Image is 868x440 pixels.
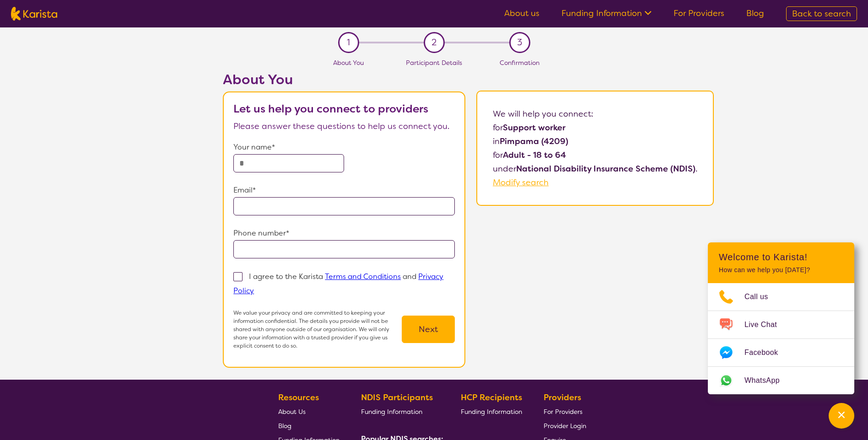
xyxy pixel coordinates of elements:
[11,7,57,21] img: Karista logo
[233,140,455,154] p: Your name*
[278,404,340,419] a: About Us
[719,252,843,263] h2: Welcome to Karista!
[493,148,697,162] p: for
[461,404,522,419] a: Funding Information
[708,242,854,394] div: Channel Menu
[278,422,291,430] span: Blog
[504,8,539,19] a: About us
[516,163,695,174] b: National Disability Insurance Scheme (NDIS)
[347,36,350,49] span: 1
[278,408,306,416] span: About Us
[500,59,539,67] span: Confirmation
[746,8,764,19] a: Blog
[278,392,319,403] b: Resources
[406,59,462,67] span: Participant Details
[233,272,443,295] p: I agree to the Karista and
[792,8,851,19] span: Back to search
[233,102,428,116] b: Let us help you connect to providers
[361,392,433,403] b: NDIS Participants
[493,134,697,148] p: in
[544,408,582,416] span: For Providers
[829,403,854,429] button: Channel Menu
[719,266,843,274] p: How can we help you [DATE]?
[544,419,586,433] a: Provider Login
[500,136,568,147] b: Pimpama (4209)
[233,309,402,350] p: We value your privacy and are committed to keeping your information confidential. The details you...
[744,290,779,304] span: Call us
[361,408,422,416] span: Funding Information
[786,6,857,21] a: Back to search
[544,404,586,419] a: For Providers
[744,374,791,387] span: WhatsApp
[503,150,566,161] b: Adult - 18 to 64
[333,59,364,67] span: About You
[708,367,854,394] a: Web link opens in a new tab.
[708,283,854,394] ul: Choose channel
[223,71,465,88] h2: About You
[544,392,581,403] b: Providers
[233,226,455,240] p: Phone number*
[503,122,566,133] b: Support worker
[744,346,789,360] span: Facebook
[561,8,652,19] a: Funding Information
[493,121,697,134] p: for
[461,392,522,403] b: HCP Recipients
[544,422,586,430] span: Provider Login
[402,316,455,343] button: Next
[493,107,697,121] p: We will help you connect:
[233,183,455,197] p: Email*
[233,119,455,133] p: Please answer these questions to help us connect you.
[493,177,549,188] a: Modify search
[431,36,437,49] span: 2
[744,318,788,332] span: Live Chat
[674,8,724,19] a: For Providers
[461,408,522,416] span: Funding Information
[361,404,440,419] a: Funding Information
[325,272,401,281] a: Terms and Conditions
[493,162,697,176] p: under .
[517,36,522,49] span: 3
[278,419,340,433] a: Blog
